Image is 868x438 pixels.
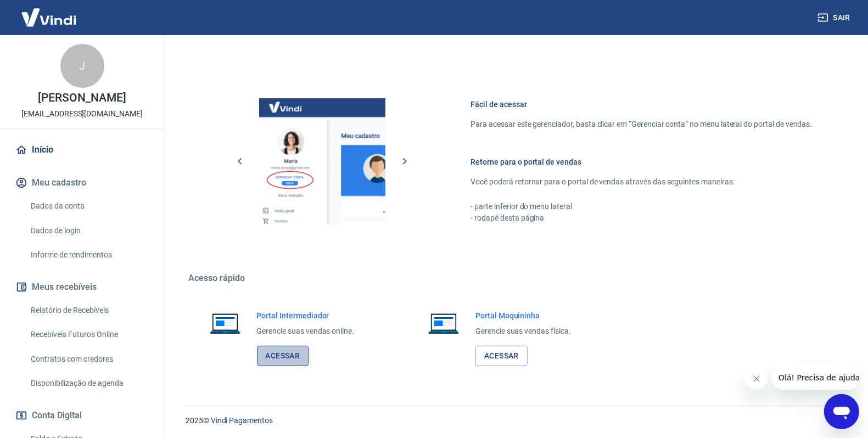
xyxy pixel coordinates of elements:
p: Você poderá retornar para o portal de vendas através das seguintes maneiras: [471,176,813,188]
iframe: Mensagem da empresa [772,366,859,390]
a: Contratos com credores [26,348,151,370]
h6: Portal Intermediador [257,310,355,321]
span: Olá! Precisa de ajuda? [7,8,92,16]
iframe: Botão para abrir a janela de mensagens [824,394,859,429]
p: - rodapé desta página [471,212,813,224]
button: Meu cadastro [13,171,151,195]
a: Dados da conta [26,195,151,217]
p: Gerencie suas vendas online. [257,325,355,337]
p: [EMAIL_ADDRESS][DOMAIN_NAME] [21,108,143,120]
h6: Portal Maquininha [475,310,571,321]
button: Conta Digital [13,403,151,428]
p: Gerencie suas vendas física. [475,325,571,337]
a: Dados de login [26,220,151,242]
img: Imagem de um notebook aberto [421,310,467,336]
img: Vindi [13,1,85,34]
iframe: Fechar mensagem [746,368,768,390]
img: Imagem de um notebook aberto [202,310,248,336]
h6: Retorne para o portal de vendas [471,156,813,167]
p: Para acessar este gerenciador, basta clicar em “Gerenciar conta” no menu lateral do portal de ven... [471,119,813,130]
p: - parte inferior do menu lateral [471,201,813,212]
div: J [60,44,104,88]
a: Início [13,138,151,162]
button: Sair [815,8,855,28]
a: Acessar [257,346,309,366]
a: Disponibilização de agenda [26,372,151,395]
a: Acessar [475,346,528,366]
h5: Acesso rápido [189,273,839,284]
a: Relatório de Recebíveis [26,299,151,322]
a: Informe de rendimentos [26,244,151,266]
button: Meus recebíveis [13,275,151,299]
a: Vindi Pagamentos [211,416,273,425]
p: 2025 © [186,415,842,426]
p: [PERSON_NAME] [38,92,126,104]
h6: Fácil de acessar [471,99,813,110]
a: Recebíveis Futuros Online [26,323,151,346]
img: Imagem da dashboard mostrando o botão de gerenciar conta na sidebar no lado esquerdo [259,98,385,224]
